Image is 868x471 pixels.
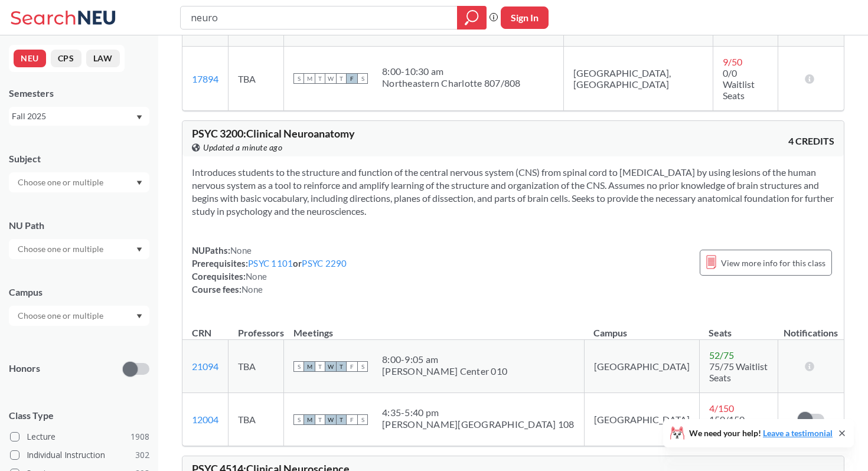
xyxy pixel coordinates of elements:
[382,66,521,77] div: 8:00 - 10:30 am
[709,403,734,414] span: 4 / 150
[192,361,218,372] a: 21094
[284,315,585,340] th: Meetings
[293,73,304,84] span: S
[203,141,282,154] span: Updated a minute ago
[51,50,81,67] button: CPS
[382,418,575,430] div: [PERSON_NAME][GEOGRAPHIC_DATA] 108
[9,409,149,422] span: Class Type
[699,315,778,340] th: Seats
[246,271,267,282] span: None
[14,50,46,67] button: NEU
[10,429,149,444] label: Lecture
[293,414,304,425] span: S
[12,110,135,123] div: Fall 2025
[12,175,111,189] input: Choose one or multiple
[136,181,142,185] svg: Dropdown arrow
[357,361,368,372] span: S
[315,361,325,372] span: T
[192,326,211,339] div: CRN
[230,245,252,256] span: None
[788,135,834,148] span: 4 CREDITS
[9,286,149,299] div: Campus
[325,361,336,372] span: W
[347,414,357,425] span: F
[136,115,142,120] svg: Dropdown arrow
[192,244,347,296] div: NUPaths: Prerequisites: or Corequisites: Course fees:
[357,73,368,84] span: S
[382,365,507,377] div: [PERSON_NAME] Center 010
[136,247,142,252] svg: Dropdown arrow
[304,414,315,425] span: M
[10,447,149,463] label: Individual Instruction
[709,361,768,383] span: 75/75 Waitlist Seats
[9,87,149,100] div: Semesters
[336,73,347,84] span: T
[315,73,325,84] span: T
[9,362,40,375] p: Honors
[763,428,833,438] a: Leave a testimonial
[248,258,293,269] a: PSYC 1101
[501,6,549,29] button: Sign In
[12,309,111,323] input: Choose one or multiple
[382,354,507,365] div: 8:00 - 9:05 am
[12,242,111,256] input: Choose one or multiple
[229,393,284,446] td: TBA
[709,414,765,436] span: 150/150 Waitlist Seats
[242,284,263,295] span: None
[304,361,315,372] span: M
[465,9,479,26] svg: magnifying glass
[336,361,347,372] span: T
[689,429,833,437] span: We need your help!
[86,50,120,67] button: LAW
[302,258,347,269] a: PSYC 2290
[457,6,487,30] div: magnifying glass
[304,73,315,84] span: M
[9,219,149,232] div: NU Path
[721,256,825,270] span: View more info for this class
[315,414,325,425] span: T
[347,73,357,84] span: F
[325,73,336,84] span: W
[9,172,149,192] div: Dropdown arrow
[9,239,149,259] div: Dropdown arrow
[135,449,149,462] span: 302
[229,47,284,111] td: TBA
[709,349,734,361] span: 52 / 75
[563,47,713,111] td: [GEOGRAPHIC_DATA], [GEOGRAPHIC_DATA]
[136,314,142,319] svg: Dropdown arrow
[723,56,742,67] span: 9 / 50
[347,361,357,372] span: F
[229,315,284,340] th: Professors
[336,414,347,425] span: T
[382,77,521,89] div: Northeastern Charlotte 807/808
[192,73,218,84] a: 17894
[293,361,304,372] span: S
[229,340,284,393] td: TBA
[382,407,575,418] div: 4:35 - 5:40 pm
[9,306,149,326] div: Dropdown arrow
[723,67,755,101] span: 0/0 Waitlist Seats
[9,152,149,165] div: Subject
[130,430,149,443] span: 1908
[584,340,699,393] td: [GEOGRAPHIC_DATA]
[325,414,336,425] span: W
[9,107,149,126] div: Fall 2025Dropdown arrow
[192,414,218,425] a: 12004
[584,315,699,340] th: Campus
[778,315,844,340] th: Notifications
[357,414,368,425] span: S
[584,393,699,446] td: [GEOGRAPHIC_DATA]
[190,8,449,28] input: Class, professor, course number, "phrase"
[192,127,355,140] span: PSYC 3200 : Clinical Neuroanatomy
[192,166,834,218] section: Introduces students to the structure and function of the central nervous system (CNS) from spinal...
